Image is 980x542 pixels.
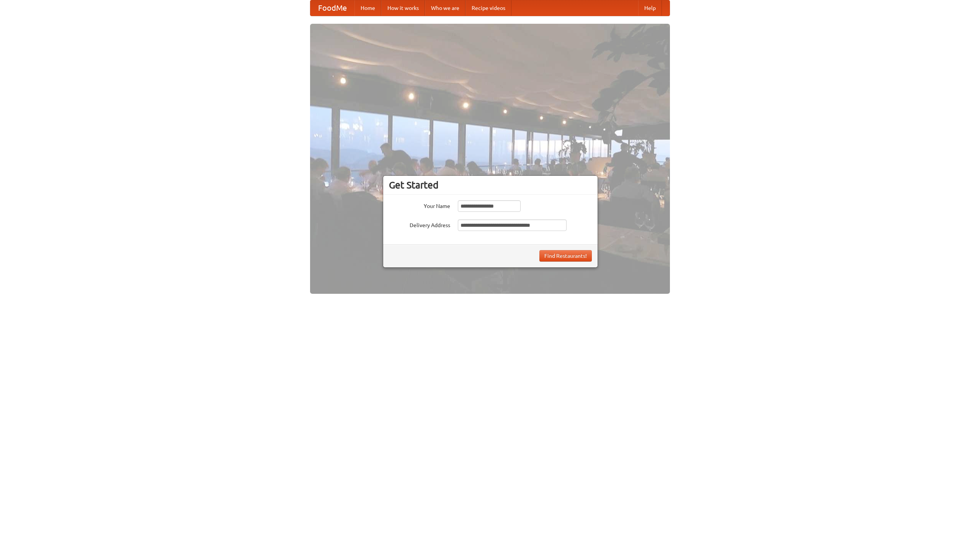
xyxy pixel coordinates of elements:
label: Delivery Address [389,219,450,229]
label: Your Name [389,200,450,210]
a: Recipe videos [465,0,511,16]
a: Help [638,0,662,16]
a: How it works [381,0,425,16]
a: FoodMe [310,0,354,16]
button: Find Restaurants! [539,250,592,262]
h3: Get Started [389,179,592,191]
a: Home [354,0,381,16]
a: Who we are [425,0,465,16]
